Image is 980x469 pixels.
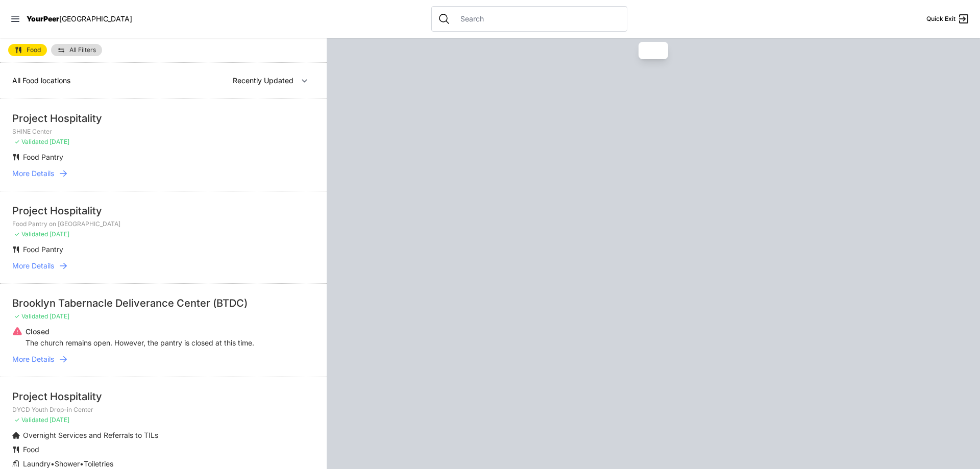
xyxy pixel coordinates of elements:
span: Food [27,47,41,53]
span: All Filters [69,47,96,53]
div: Project Hospitality [12,389,314,404]
div: Brooklyn Tabernacle Deliverance Center (BTDC) [12,296,314,310]
span: Shower [55,459,80,468]
p: Food Pantry on [GEOGRAPHIC_DATA] [12,220,314,228]
p: Closed [26,327,254,337]
span: More Details [12,354,54,364]
span: Food Pantry [23,153,63,161]
span: More Details [12,168,54,179]
span: • [51,459,55,468]
a: More Details [12,168,314,179]
span: ✓ Validated [14,138,48,145]
span: ✓ Validated [14,230,48,238]
span: More Details [12,261,54,271]
span: [DATE] [50,138,69,145]
span: ✓ Validated [14,312,48,320]
span: [DATE] [50,312,69,320]
p: The church remains open. However, the pantry is closed at this time. [26,338,254,348]
span: Overnight Services and Referrals to TILs [23,431,158,439]
span: Food Pantry [23,245,63,254]
a: More Details [12,354,314,364]
span: Food [23,445,39,454]
span: [DATE] [50,230,69,238]
span: Toiletries [84,459,113,468]
div: Project Hospitality [12,111,314,126]
span: • [80,459,84,468]
a: More Details [12,261,314,271]
a: Quick Exit [926,13,970,25]
input: Search [454,14,621,24]
span: ✓ Validated [14,416,48,424]
p: DYCD Youth Drop-in Center [12,406,314,414]
span: [DATE] [50,416,69,424]
span: Quick Exit [926,15,955,23]
a: Food [8,44,47,56]
a: YourPeer[GEOGRAPHIC_DATA] [27,16,132,22]
a: All Filters [51,44,102,56]
span: All Food locations [12,76,70,85]
span: Laundry [23,459,51,468]
span: YourPeer [27,14,59,23]
div: Project Hospitality [12,204,314,218]
span: [GEOGRAPHIC_DATA] [59,14,132,23]
p: SHINE Center [12,128,314,136]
